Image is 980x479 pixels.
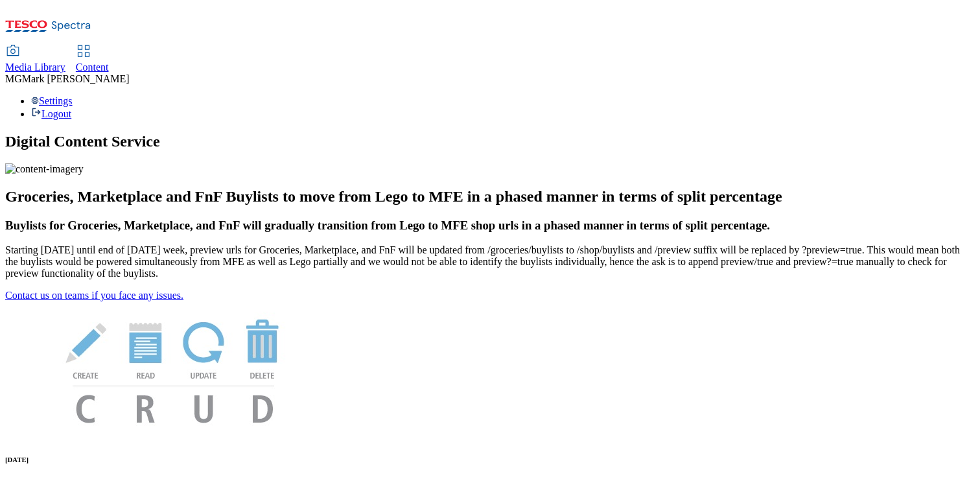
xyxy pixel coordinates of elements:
h1: Digital Content Service [5,133,975,150]
p: Starting [DATE] until end of [DATE] week, preview urls for Groceries, Marketplace, and FnF will b... [5,244,975,279]
h3: Buylists for Groceries, Marketplace, and FnF will gradually transition from Lego to MFE shop urls... [5,218,975,233]
img: News Image [5,301,342,437]
a: Content [76,46,109,73]
span: Media Library [5,62,65,73]
span: Content [76,62,109,73]
h2: Groceries, Marketplace and FnF Buylists to move from Lego to MFE in a phased manner in terms of s... [5,188,975,205]
span: MG [5,73,22,84]
img: content-imagery [5,163,84,175]
h6: [DATE] [5,456,975,463]
span: Mark [PERSON_NAME] [22,73,130,84]
a: Logout [31,108,71,119]
a: Settings [31,95,73,106]
a: Media Library [5,46,65,73]
a: Contact us on teams if you face any issues. [5,290,183,301]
